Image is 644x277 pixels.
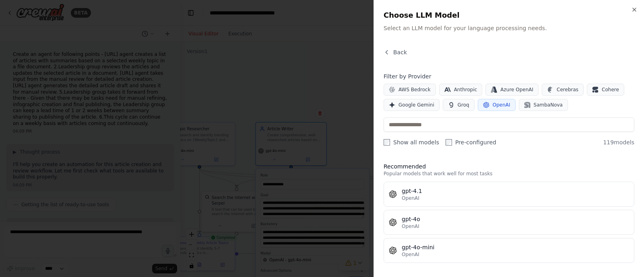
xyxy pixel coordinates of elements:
button: Cohere [587,84,624,96]
p: Popular models that work well for most tasks [384,170,634,177]
span: SambaNova [534,102,563,108]
span: AWS Bedrock [398,86,431,93]
span: OpenAI [402,223,419,230]
span: Groq [458,102,469,108]
div: gpt-4.1 [402,187,629,195]
h2: Choose LLM Model [384,10,634,21]
input: Pre-configured [446,139,452,146]
button: Back [384,48,407,56]
button: gpt-4oOpenAI [384,210,634,235]
input: Show all models [384,139,390,146]
span: Anthropic [454,86,477,93]
span: Azure OpenAI [500,86,533,93]
span: OpenAI [493,102,510,108]
label: Pre-configured [446,138,496,146]
span: Back [393,48,407,56]
span: OpenAI [402,251,419,258]
label: Show all models [384,138,439,146]
button: gpt-4.1OpenAI [384,182,634,207]
p: Select an LLM model for your language processing needs. [384,24,634,32]
button: OpenAI [478,99,516,111]
button: Anthropic [439,84,483,96]
span: Google Gemini [398,102,434,108]
span: 119 models [603,138,634,146]
button: AWS Bedrock [384,84,436,96]
button: Google Gemini [384,99,440,111]
span: OpenAI [402,195,419,201]
span: Cerebras [557,86,578,93]
span: Cohere [602,86,619,93]
button: Cerebras [542,84,584,96]
button: Azure OpenAI [485,84,539,96]
button: SambaNova [519,99,568,111]
h3: Recommended [384,162,634,170]
h4: Filter by Provider [384,72,634,80]
button: Groq [443,99,475,111]
div: gpt-4o [402,215,629,223]
div: gpt-4o-mini [402,243,629,251]
button: gpt-4o-miniOpenAI [384,238,634,263]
